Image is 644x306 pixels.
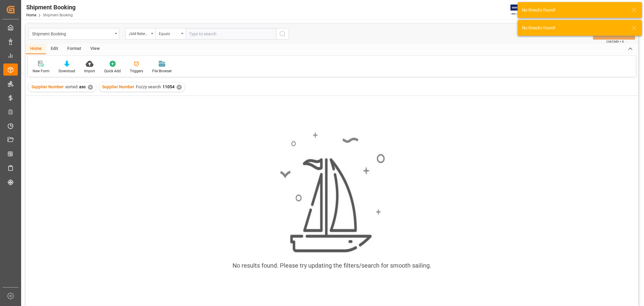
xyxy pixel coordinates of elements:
[522,7,626,13] div: No Results found!
[129,30,149,37] div: JAM Reference Number
[32,30,113,37] div: Shipment Booking
[29,28,119,40] button: open menu
[26,13,36,17] a: Home
[177,85,182,90] div: ✕
[31,84,64,89] span: Supplier Number
[159,30,179,37] div: Equals
[125,28,155,40] button: open menu
[79,84,86,89] span: asc
[152,68,172,74] div: File Browser
[65,84,78,89] span: sorted
[522,25,626,31] div: No Results found!
[84,68,95,74] div: Import
[26,3,75,12] div: Shipment Booking
[606,39,624,44] span: Ctrl/CMD + S
[104,68,121,74] div: Quick Add
[233,261,431,270] div: No results found. Please try updating the filters/search for smooth sailing.
[102,84,134,89] span: Supplier Number
[276,28,289,40] button: search button
[86,44,104,54] div: View
[130,68,143,74] div: Triggers
[162,84,175,89] span: 11054
[26,44,46,54] div: Home
[511,5,531,15] img: Exertis%20JAM%20-%20Email%20Logo.jpg_1722504956.jpg
[136,84,161,89] span: Fuzzy search
[186,28,276,40] input: Type to search
[155,28,186,40] button: open menu
[46,44,63,54] div: Edit
[59,68,75,74] div: Download
[88,85,93,90] div: ✕
[279,131,385,254] img: smooth_sailing.jpeg
[63,44,86,54] div: Format
[33,68,50,74] div: New Form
